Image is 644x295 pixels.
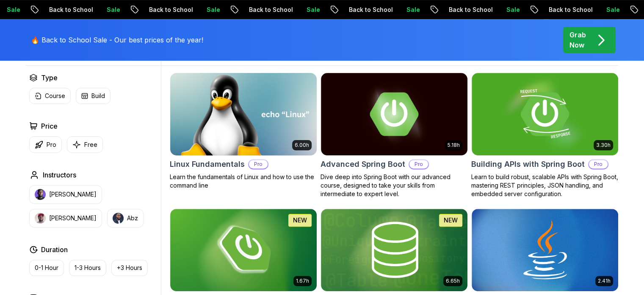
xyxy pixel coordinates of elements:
[596,142,611,149] p: 3.30h
[440,6,498,14] p: Back to School
[540,6,598,14] p: Back to School
[471,173,619,198] p: Learn to build robust, scalable APIs with Spring Boot, mastering REST principles, JSON handling, ...
[41,121,58,131] h2: Price
[498,6,525,14] p: Sale
[31,35,203,45] p: 🔥 Back to School Sale - Our best prices of the year!
[589,160,608,169] p: Pro
[471,73,619,198] a: Building APIs with Spring Boot card3.30hBuilding APIs with Spring BootProLearn to build robust, s...
[198,6,225,14] p: Sale
[170,73,317,190] a: Linux Fundamentals card6.00hLinux FundamentalsProLearn the fundamentals of Linux and how to use t...
[91,92,105,100] p: Build
[170,209,317,291] img: Spring Boot for Beginners card
[35,189,46,200] img: instructor img
[84,140,97,149] p: Free
[298,6,325,14] p: Sale
[598,6,625,14] p: Sale
[249,160,268,169] p: Pro
[29,209,102,228] button: instructor img[PERSON_NAME]
[321,73,467,155] img: Advanced Spring Boot card
[296,278,309,284] p: 1.67h
[444,216,458,225] p: NEW
[471,158,585,170] h2: Building APIs with Spring Boot
[43,170,76,180] h2: Instructors
[49,214,97,222] p: [PERSON_NAME]
[321,73,468,198] a: Advanced Spring Boot card5.18hAdvanced Spring BootProDive deep into Spring Boot with our advanced...
[29,185,102,204] button: instructor img[PERSON_NAME]
[69,260,106,276] button: 1-3 Hours
[569,30,586,50] p: Grab Now
[293,216,307,225] p: NEW
[29,136,62,153] button: Pro
[41,6,98,14] p: Back to School
[49,190,97,199] p: [PERSON_NAME]
[127,214,138,222] p: Abz
[67,136,103,153] button: Free
[448,142,460,149] p: 5.18h
[41,73,58,83] h2: Type
[113,213,124,224] img: instructor img
[340,6,398,14] p: Back to School
[141,6,198,14] p: Back to School
[472,73,618,155] img: Building APIs with Spring Boot card
[321,173,468,198] p: Dive deep into Spring Boot with our advanced course, designed to take your skills from intermedia...
[446,278,460,284] p: 6.65h
[76,88,111,104] button: Build
[98,6,125,14] p: Sale
[398,6,425,14] p: Sale
[29,260,64,276] button: 0-1 Hour
[35,264,58,272] p: 0-1 Hour
[295,142,309,149] p: 6.00h
[321,158,405,170] h2: Advanced Spring Boot
[29,88,71,104] button: Course
[41,244,68,255] h2: Duration
[170,173,317,190] p: Learn the fundamentals of Linux and how to use the command line
[321,209,467,291] img: Spring Data JPA card
[117,264,142,272] p: +3 Hours
[409,160,428,169] p: Pro
[170,158,245,170] h2: Linux Fundamentals
[35,213,46,224] img: instructor img
[598,278,611,284] p: 2.41h
[166,71,320,157] img: Linux Fundamentals card
[111,260,148,276] button: +3 Hours
[45,92,65,100] p: Course
[75,264,101,272] p: 1-3 Hours
[47,140,56,149] p: Pro
[472,209,618,291] img: Java for Beginners card
[240,6,298,14] p: Back to School
[107,209,144,228] button: instructor imgAbz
